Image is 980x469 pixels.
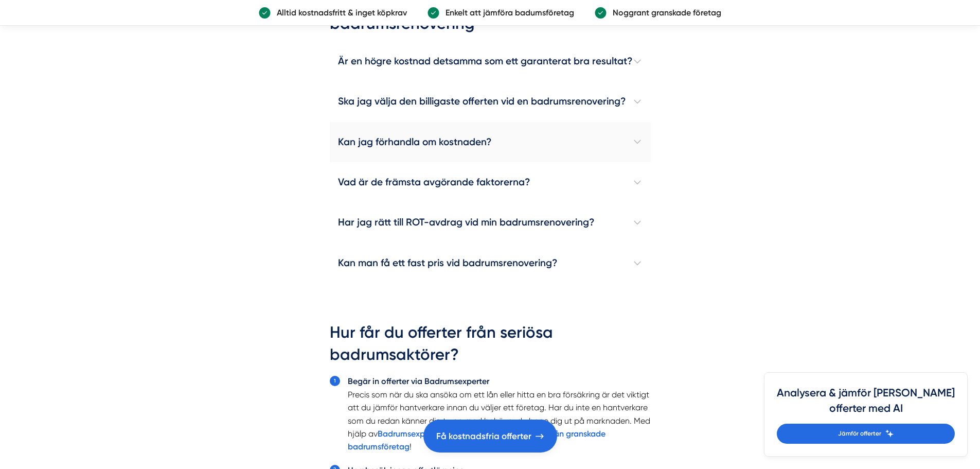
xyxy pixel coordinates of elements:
p: Noggrant granskade företag [607,6,721,19]
p: Enkelt att jämföra badumsföretag [439,6,574,19]
a: Jämför offerter [777,424,955,444]
p: Alltid kostnadsfritt & inget köpkrav [271,6,407,19]
span: Jämför offerter [838,429,881,439]
h4: Analysera & jämför [PERSON_NAME] offerter med AI [777,385,955,424]
h2: Hur får du offerter från seriösa badrumsaktörer? [330,321,651,373]
a: Badrumsexperter [378,429,442,439]
li: Precis som när du ska ansöka om ett lån eller hitta en bra försäkring är det viktigt att du jämfö... [348,375,651,453]
a: Få kostnadsfria offerter [423,420,557,453]
span: Få kostnadsfria offerter [436,429,531,443]
strong: Begär in offerter via Badrumsexperter [348,376,489,386]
